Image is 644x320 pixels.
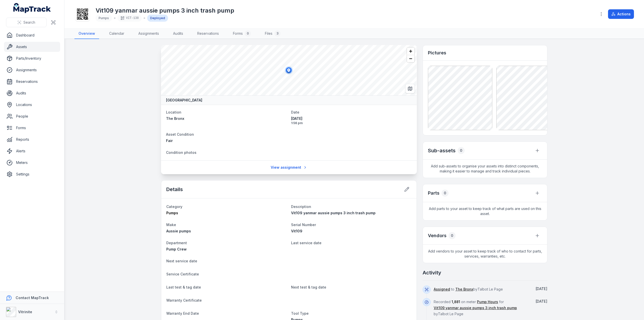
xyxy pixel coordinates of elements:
[407,48,414,55] button: Zoom in
[291,285,326,289] span: Next test & tag date
[166,204,182,209] span: Category
[23,20,35,25] span: Search
[4,88,60,98] a: Audits
[166,285,201,289] span: Last test & tag date
[4,77,60,87] a: Reservations
[4,100,60,110] a: Locations
[608,9,634,19] button: Actions
[4,134,60,145] a: Reports
[74,28,99,39] a: Overview
[134,28,163,39] a: Assignments
[477,299,498,304] a: Pump Hours
[166,211,178,215] span: Pumps
[536,299,547,303] span: [DATE]
[291,211,376,215] span: Vit109 yanmar aussie pumps 3 inch trash pump
[166,116,287,121] a: The Bronx
[193,28,223,39] a: Reservations
[166,186,183,193] h2: Details
[166,311,199,315] span: Warranty End Date
[16,296,49,300] strong: Contact MapTrack
[434,287,450,292] a: Assigned
[428,232,447,239] h3: Vendors
[423,202,547,220] span: Add parts to your asset to keep track of what parts are used on this asset.
[536,287,547,291] span: [DATE]
[434,287,503,291] span: to by Talbot Le Page
[99,16,109,20] span: Pumps
[434,300,517,316] span: Recorded on meter for by Talbot Le Page
[405,84,415,93] button: Switch to Map View
[6,18,47,27] button: Search
[4,30,60,40] a: Dashboard
[169,28,187,39] a: Audits
[458,147,465,154] div: 0
[4,65,60,75] a: Assignments
[274,30,280,37] div: 3
[441,190,449,197] div: 0
[166,110,181,114] span: Location
[4,146,60,156] a: Alerts
[423,160,547,178] span: Add sub-assets to organise your assets into distinct components, making it easier to manage and t...
[18,310,32,314] strong: Vitrinite
[536,287,547,291] time: 07/10/2025, 1:56:37 pm
[434,305,517,310] a: Vit109 yanmar aussie pumps 3 inch trash pump
[449,232,456,239] div: 0
[4,111,60,121] a: People
[245,30,251,37] div: 0
[4,123,60,133] a: Forms
[291,229,302,233] span: Vit109
[166,241,187,245] span: Department
[166,223,176,227] span: Make
[423,245,547,263] span: Add vendors to your asset to keep track of who to contact for parts, services, warranties, etc.
[166,138,173,143] span: Fair
[291,204,311,209] span: Description
[166,247,187,251] span: Pump Crew
[166,272,199,276] span: Service Certificate
[4,53,60,63] a: Parts/Inventory
[423,269,441,276] h2: Activity
[166,259,197,263] span: Next service date
[291,110,299,114] span: Date
[117,15,142,22] div: VIT-138
[261,28,285,39] a: Files3
[4,169,60,179] a: Settings
[291,116,412,125] time: 07/10/2025, 1:56:37 pm
[166,98,202,103] strong: [GEOGRAPHIC_DATA]
[4,158,60,168] a: Meters
[291,241,321,245] span: Last service date
[291,223,316,227] span: Serial Number
[161,45,417,95] canvas: Map
[291,121,412,125] span: 1:56 pm
[96,7,234,15] h1: Vit109 yanmar aussie pumps 3 inch trash pump
[13,3,51,13] a: MapTrack
[455,287,473,292] a: The Bronx
[4,42,60,52] a: Assets
[428,190,439,197] h3: Parts
[166,116,184,121] span: The Bronx
[229,28,255,39] a: Forms0
[105,28,128,39] a: Calendar
[291,311,309,315] span: Tool Type
[452,300,460,304] span: 1,881
[267,163,310,172] a: View assignment
[428,147,456,154] h2: Sub-assets
[291,116,412,121] span: [DATE]
[147,15,168,22] div: Deployed
[428,49,446,56] h3: Pictures
[166,150,196,155] span: Condition photos
[166,298,202,302] span: Warranty Certificate
[166,229,191,233] span: Aussie pumps
[407,55,414,62] button: Zoom out
[166,132,194,136] span: Asset Condition
[536,299,547,303] time: 07/10/2025, 1:53:57 pm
